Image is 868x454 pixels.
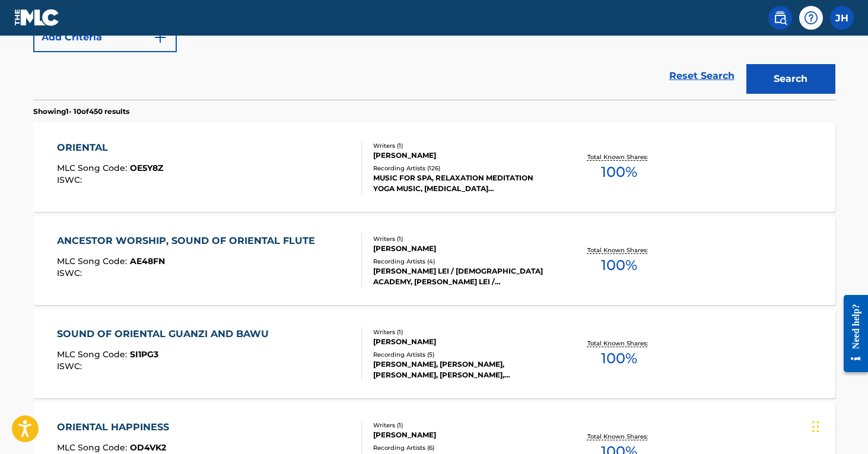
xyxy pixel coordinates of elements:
span: OE5Y8Z [130,163,163,173]
div: [PERSON_NAME] [373,243,552,254]
img: MLC Logo [14,9,60,26]
span: ISWC : [57,268,85,278]
span: 100 % [601,348,637,369]
div: [PERSON_NAME] [373,150,552,161]
div: Recording Artists ( 4 ) [373,257,552,266]
span: 100 % [601,161,637,183]
img: 9d2ae6d4665cec9f34b9.svg [153,30,167,45]
span: AE48FN [130,256,165,266]
div: ORIENTAL [57,141,163,155]
button: Search [746,64,835,94]
iframe: Resource Center [835,285,868,383]
span: MLC Song Code : [57,256,130,266]
img: search [773,11,787,25]
div: MUSIC FOR SPA, RELAXATION MEDITATION YOGA MUSIC, [MEDICAL_DATA] [PERSON_NAME] MUSIC ZONE, RELAXIN... [373,173,552,194]
div: Help [799,6,823,30]
img: help [804,11,818,25]
a: Public Search [768,6,792,30]
div: Recording Artists ( 126 ) [373,164,552,173]
div: ANCESTOR WORSHIP, SOUND OF ORIENTAL FLUTE [57,234,321,248]
div: [PERSON_NAME] [373,336,552,347]
span: SI1PG3 [130,349,158,360]
span: MLC Song Code : [57,349,130,360]
div: ORIENTAL HAPPINESS [57,420,175,434]
div: Writers ( 1 ) [373,141,552,150]
div: Writers ( 1 ) [373,421,552,430]
div: [PERSON_NAME] LEI / [DEMOGRAPHIC_DATA] ACADEMY, [PERSON_NAME] LEI / [DEMOGRAPHIC_DATA] ACADEMY, [... [373,266,552,287]
div: Writers ( 1 ) [373,234,552,243]
p: Total Known Shares: [587,246,651,255]
a: ORIENTALMLC Song Code:OE5Y8ZISWC:Writers (1)[PERSON_NAME]Recording Artists (126)MUSIC FOR SPA, RE... [33,123,835,212]
div: [PERSON_NAME] [373,430,552,440]
span: MLC Song Code : [57,442,130,453]
a: Reset Search [663,63,740,89]
div: Recording Artists ( 6 ) [373,443,552,452]
div: Recording Artists ( 5 ) [373,350,552,359]
div: [PERSON_NAME], [PERSON_NAME], [PERSON_NAME], [PERSON_NAME], [PERSON_NAME] [373,359,552,380]
span: ISWC : [57,174,85,185]
span: OD4VK2 [130,442,166,453]
span: 100 % [601,255,637,276]
p: Showing 1 - 10 of 450 results [33,106,129,117]
span: ISWC : [57,361,85,372]
a: SOUND OF ORIENTAL GUANZI AND BAWUMLC Song Code:SI1PG3ISWC:Writers (1)[PERSON_NAME]Recording Artis... [33,309,835,398]
p: Total Known Shares: [587,153,651,161]
a: ANCESTOR WORSHIP, SOUND OF ORIENTAL FLUTEMLC Song Code:AE48FNISWC:Writers (1)[PERSON_NAME]Recordi... [33,216,835,305]
p: Total Known Shares: [587,339,651,348]
div: User Menu [830,6,854,30]
iframe: Chat Widget [809,397,868,454]
span: MLC Song Code : [57,163,130,173]
button: Add Criteria [33,23,177,52]
div: Drag [812,409,819,445]
div: SOUND OF ORIENTAL GUANZI AND BAWU [57,327,275,341]
div: Writers ( 1 ) [373,328,552,336]
p: Total Known Shares: [587,432,651,441]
